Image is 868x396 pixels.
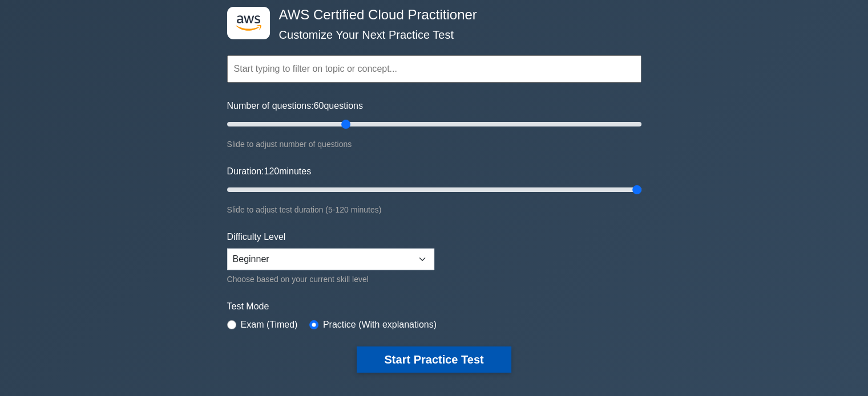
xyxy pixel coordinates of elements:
label: Test Mode [227,300,641,313]
div: Choose based on your current skill level [227,272,434,286]
div: Slide to adjust test duration (5-120 minutes) [227,203,641,217]
button: Start Practice Test [357,346,511,373]
label: Practice (With explanations) [323,318,437,332]
label: Difficulty Level [227,230,286,244]
span: 60 [314,101,324,111]
label: Exam (Timed) [241,318,298,332]
div: Slide to adjust number of questions [227,137,641,151]
label: Duration: minutes [227,165,312,178]
span: 120 [264,166,279,176]
label: Number of questions: questions [227,99,363,113]
h4: AWS Certified Cloud Practitioner [274,7,586,23]
input: Start typing to filter on topic or concept... [227,55,641,83]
